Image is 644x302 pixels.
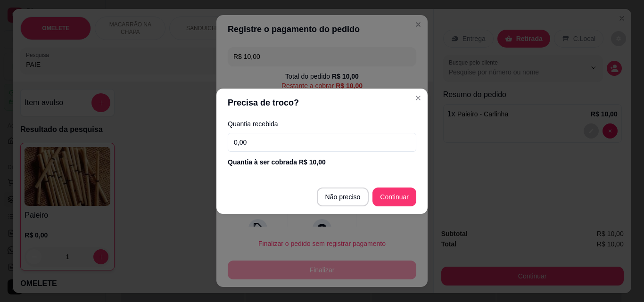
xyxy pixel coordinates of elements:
[372,188,416,206] button: Continuar
[317,188,369,206] button: Não preciso
[228,157,416,167] div: Quantia à ser cobrada R$ 10,00
[411,90,426,106] button: Close
[216,89,428,117] header: Precisa de troco?
[228,121,416,127] label: Quantia recebida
